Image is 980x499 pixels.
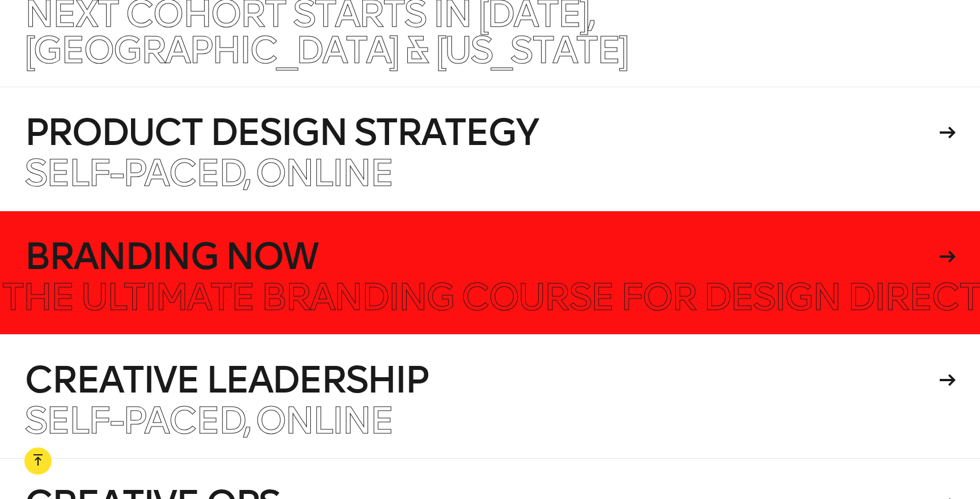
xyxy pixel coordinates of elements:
[24,151,392,195] span: Self-paced, Online
[24,114,936,151] h4: Product Design Strategy
[24,238,936,275] h4: Branding Now
[24,398,392,443] span: Self-paced, Online
[24,362,936,398] h4: Creative Leadership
